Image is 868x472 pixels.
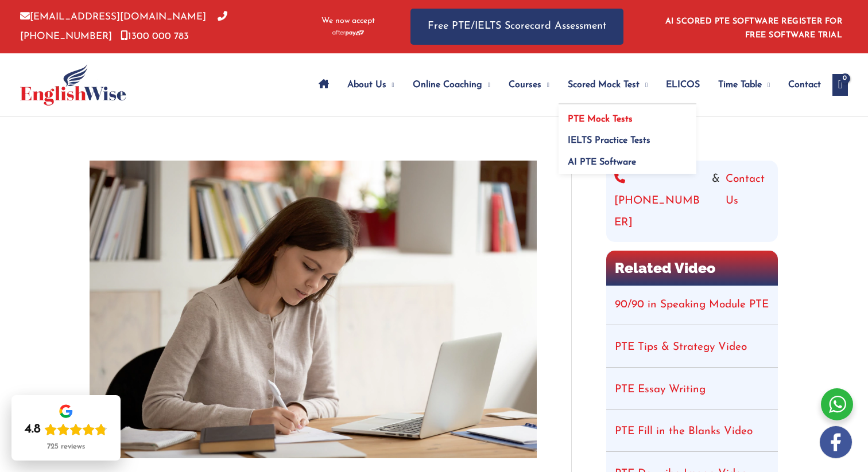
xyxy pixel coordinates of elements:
span: About Us [347,65,386,105]
span: Time Table [718,65,762,105]
a: View Shopping Cart, empty [832,74,848,96]
span: Menu Toggle [762,65,770,105]
img: white-facebook.png [820,426,852,458]
a: About UsMenu Toggle [338,65,404,105]
span: PTE Mock Tests [568,115,633,124]
a: [EMAIL_ADDRESS][DOMAIN_NAME] [20,12,206,22]
a: CoursesMenu Toggle [499,65,559,105]
div: & [614,169,770,234]
span: Contact [788,65,821,105]
span: AI PTE Software [568,158,636,167]
span: IELTS Practice Tests [568,136,650,145]
span: ELICOS [666,65,700,105]
div: 4.8 [25,422,41,438]
aside: Header Widget 1 [658,8,848,45]
img: Afterpay-Logo [332,30,364,36]
a: AI PTE Software [559,147,696,174]
a: Contact [779,65,821,105]
a: [PHONE_NUMBER] [614,169,706,234]
h2: Related Video [606,251,778,286]
a: 1300 000 783 [121,32,189,41]
span: Menu Toggle [640,65,648,105]
a: IELTS Practice Tests [559,126,696,148]
span: Scored Mock Test [568,65,640,105]
a: PTE Mock Tests [559,104,696,126]
a: Online CoachingMenu Toggle [404,65,499,105]
a: PTE Tips & Strategy Video [615,342,747,353]
div: Rating: 4.8 out of 5 [25,422,107,438]
a: PTE Fill in the Blanks Video [615,426,753,437]
a: [PHONE_NUMBER] [20,12,227,41]
a: Scored Mock TestMenu Toggle [559,65,657,105]
nav: Site Navigation: Main Menu [309,65,821,105]
span: Courses [509,65,541,105]
a: Contact Us [726,169,770,234]
span: Online Coaching [413,65,482,105]
a: AI SCORED PTE SOFTWARE REGISTER FOR FREE SOFTWARE TRIAL [665,17,843,40]
a: PTE Essay Writing [615,384,706,395]
div: 725 reviews [47,442,85,451]
a: Free PTE/IELTS Scorecard Assessment [410,9,623,45]
a: 90/90 in Speaking Module PTE [615,299,769,310]
span: Menu Toggle [482,65,490,105]
span: Menu Toggle [386,65,394,105]
span: Menu Toggle [541,65,549,105]
a: ELICOS [657,65,709,105]
span: We now accept [321,15,375,27]
a: Time TableMenu Toggle [709,65,779,105]
img: cropped-ew-logo [20,64,126,106]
